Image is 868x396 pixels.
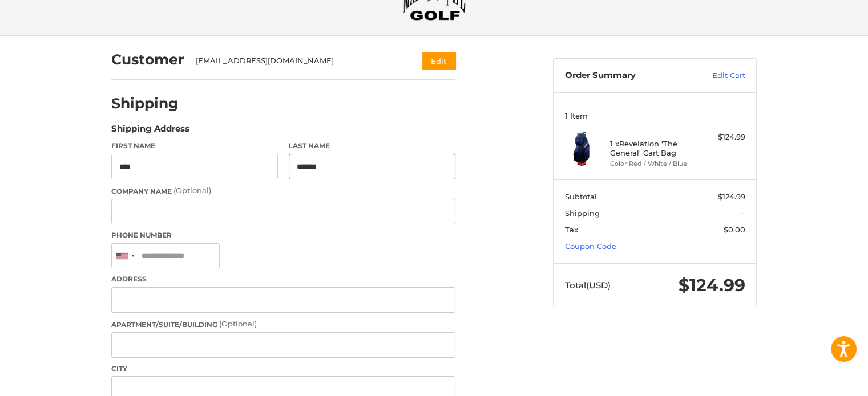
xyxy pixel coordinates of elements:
small: (Optional) [219,319,257,328]
span: $124.99 [679,275,745,296]
label: Company Name [111,185,455,197]
h2: Customer [111,51,184,68]
span: Tax [565,225,578,234]
h4: 1 x Revelation 'The General' Cart Bag [610,139,697,158]
span: -- [740,209,745,218]
label: First Name [111,141,278,151]
li: Color Red / White / Blue [610,159,697,169]
label: Phone Number [111,230,455,240]
span: $0.00 [724,225,745,234]
div: United States: +1 [112,244,138,268]
label: Last Name [289,141,455,151]
span: Subtotal [565,192,597,201]
iframe: Google Customer Reviews [774,365,868,396]
span: $124.99 [718,192,745,201]
label: Address [111,274,455,284]
h3: Order Summary [565,70,688,81]
label: City [111,364,455,374]
a: Coupon Code [565,242,616,251]
legend: Shipping Address [111,123,189,141]
label: Apartment/Suite/Building [111,319,455,330]
span: Shipping [565,209,600,218]
span: Total (USD) [565,280,611,291]
div: $124.99 [700,132,745,143]
a: Edit Cart [688,70,745,81]
h2: Shipping [111,95,179,112]
div: [EMAIL_ADDRESS][DOMAIN_NAME] [196,55,401,67]
h3: 1 Item [565,111,745,120]
small: (Optional) [173,186,211,195]
button: Edit [422,52,455,69]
